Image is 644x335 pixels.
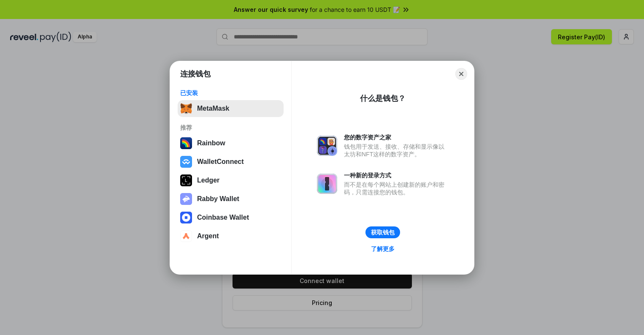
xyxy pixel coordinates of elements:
img: svg+xml,%3Csvg%20width%3D%2228%22%20height%3D%2228%22%20viewBox%3D%220%200%2028%2028%22%20fill%3D... [180,156,192,168]
div: 推荐 [180,124,281,131]
div: 钱包用于发送、接收、存储和显示像以太坊和NFT这样的数字资产。 [344,143,449,158]
button: Rainbow [178,135,284,152]
div: WalletConnect [197,158,244,166]
div: 什么是钱包？ [360,93,406,103]
button: Rabby Wallet [178,191,284,207]
div: Rabby Wallet [197,195,239,203]
div: 而不是在每个网站上创建新的账户和密码，只需连接您的钱包。 [344,181,449,196]
img: svg+xml,%3Csvg%20xmlns%3D%22http%3A%2F%2Fwww.w3.org%2F2000%2Fsvg%22%20width%3D%2228%22%20height%3... [180,174,192,186]
button: Ledger [178,172,284,189]
div: 已安装 [180,89,281,97]
div: Argent [197,232,219,240]
img: svg+xml,%3Csvg%20width%3D%2228%22%20height%3D%2228%22%20viewBox%3D%220%200%2028%2028%22%20fill%3D... [180,212,192,223]
img: svg+xml,%3Csvg%20xmlns%3D%22http%3A%2F%2Fwww.w3.org%2F2000%2Fsvg%22%20fill%3D%22none%22%20viewBox... [317,174,337,194]
button: Close [455,68,467,80]
img: svg+xml,%3Csvg%20width%3D%2228%22%20height%3D%2228%22%20viewBox%3D%220%200%2028%2028%22%20fill%3D... [180,230,192,242]
div: Coinbase Wallet [197,214,249,221]
div: 您的数字资产之家 [344,133,449,141]
div: MetaMask [197,105,229,112]
button: WalletConnect [178,153,284,170]
img: svg+xml,%3Csvg%20xmlns%3D%22http%3A%2F%2Fwww.w3.org%2F2000%2Fsvg%22%20fill%3D%22none%22%20viewBox... [180,193,192,205]
div: Rainbow [197,139,225,147]
img: svg+xml,%3Csvg%20fill%3D%22none%22%20height%3D%2233%22%20viewBox%3D%220%200%2035%2033%22%20width%... [180,103,192,114]
img: svg+xml,%3Csvg%20xmlns%3D%22http%3A%2F%2Fwww.w3.org%2F2000%2Fsvg%22%20fill%3D%22none%22%20viewBox... [317,136,337,156]
h1: 连接钱包 [180,69,211,79]
a: 了解更多 [366,243,400,254]
div: 获取钱包 [371,229,395,236]
img: svg+xml,%3Csvg%20width%3D%22120%22%20height%3D%22120%22%20viewBox%3D%220%200%20120%20120%22%20fil... [180,137,192,149]
div: 一种新的登录方式 [344,172,449,179]
button: 获取钱包 [365,226,400,238]
button: Argent [178,228,284,245]
div: Ledger [197,177,219,184]
button: MetaMask [178,100,284,117]
button: Coinbase Wallet [178,209,284,226]
div: 了解更多 [371,245,395,253]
